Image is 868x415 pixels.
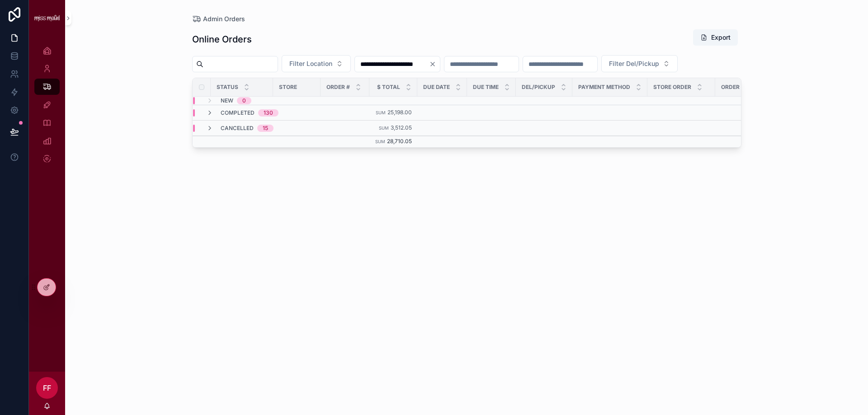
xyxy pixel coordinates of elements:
[473,84,499,91] span: Due Time
[242,97,246,104] div: 0
[221,97,233,104] span: New
[282,55,351,72] button: Select Button
[693,29,738,46] button: Export
[375,139,385,144] small: Sum
[609,59,659,68] span: Filter Del/Pickup
[387,138,412,145] span: 28,710.05
[522,84,555,91] span: Del/Pickup
[721,84,763,91] span: Order Placed
[217,84,238,91] span: Status
[263,125,268,132] div: 15
[203,14,245,23] span: Admin Orders
[326,84,350,91] span: Order #
[429,61,440,68] button: Clear
[221,109,255,117] span: Completed
[653,84,691,91] span: Store Order
[264,109,273,117] div: 130
[279,84,297,91] span: Store
[601,55,678,72] button: Select Button
[43,382,51,393] span: FF
[34,15,60,21] img: App logo
[578,84,630,91] span: Payment Method
[387,109,412,116] span: 25,198.00
[423,84,450,91] span: Due Date
[221,125,254,132] span: Cancelled
[391,124,412,131] span: 3,512.05
[192,14,245,23] a: Admin Orders
[377,84,400,91] span: $ Total
[379,126,389,131] small: Sum
[289,59,332,68] span: Filter Location
[29,36,65,179] div: scrollable content
[192,33,252,46] h1: Online Orders
[376,110,386,115] small: Sum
